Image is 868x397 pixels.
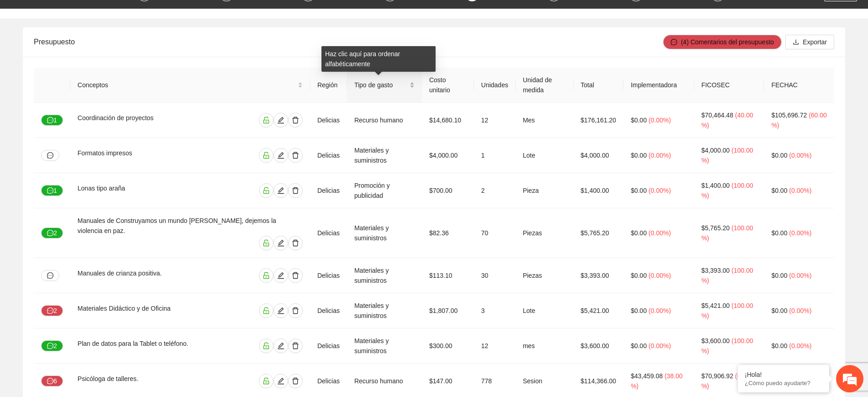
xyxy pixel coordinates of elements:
[701,267,753,284] span: ( 100.00% )
[516,258,573,293] td: Piezas
[274,148,288,163] button: edit
[474,173,516,208] td: 2
[631,372,663,380] span: $43,459.08
[701,302,753,319] span: ( 100.00% )
[288,148,303,163] button: delete
[288,183,303,198] button: delete
[47,272,53,279] span: message
[259,303,274,318] button: unlock
[41,305,63,316] button: message2
[274,236,288,250] button: edit
[631,152,647,159] span: $0.00
[289,272,302,279] span: delete
[78,268,210,283] div: Manuales de crianza positiva.
[648,307,671,314] span: ( 0.00% )
[701,111,753,129] span: ( 40.00% )
[631,342,647,349] span: $0.00
[648,229,671,237] span: ( 0.00% )
[793,39,799,46] span: download
[259,152,273,159] span: unlock
[321,46,436,72] div: Haz clic aquí para ordenar alfabéticamente
[701,337,753,355] span: ( 100.00% )
[310,328,347,364] td: Delicias
[347,68,422,103] th: Tipo de gasto
[701,302,730,309] span: $5,421.00
[78,80,296,90] span: Conceptos
[516,68,573,103] th: Unidad de medida
[347,328,422,364] td: Materiales y suministros
[771,111,807,119] span: $105,696.72
[681,37,774,47] span: (4) Comentarios del presupuesto
[663,35,782,49] button: message(4) Comentarios del presupuesto
[701,147,730,154] span: $4,000.00
[789,342,811,349] span: ( 0.00% )
[631,272,647,279] span: $0.00
[47,343,53,350] span: message
[648,152,671,159] span: ( 0.00% )
[41,270,59,281] button: message
[701,111,733,119] span: $70,464.48
[78,339,224,353] div: Plan de datos para la Tablet o teléfono.
[789,229,811,237] span: ( 0.00% )
[78,148,195,163] div: Formatos impresos
[289,152,302,159] span: delete
[288,339,303,353] button: delete
[701,147,753,164] span: ( 100.00% )
[671,39,677,46] span: message
[41,228,63,238] button: message2
[47,152,53,159] span: message
[764,68,834,103] th: FECHAC
[274,187,288,194] span: edit
[701,224,753,242] span: ( 100.00% )
[474,68,516,103] th: Unidades
[259,268,274,283] button: unlock
[694,68,764,103] th: FICOSEC
[310,138,347,173] td: Delicias
[631,307,647,314] span: $0.00
[47,47,153,58] div: Chatee con nosotros ahora
[422,173,474,208] td: $700.00
[573,328,624,364] td: $3,600.00
[573,258,624,293] td: $3,393.00
[34,29,663,55] div: Presupuesto
[41,340,63,351] button: message2
[41,376,63,386] button: message6
[274,377,288,385] span: edit
[623,68,694,103] th: Implementadora
[78,216,303,236] div: Manuales de Construyamos un mundo [PERSON_NAME], dejemos la violencia en paz.
[274,239,288,247] span: edit
[274,116,288,124] span: edit
[41,150,59,161] button: message
[259,148,274,163] button: unlock
[771,342,787,349] span: $0.00
[274,272,288,279] span: edit
[47,230,53,237] span: message
[516,328,573,364] td: mes
[347,138,422,173] td: Materiales y suministros
[347,208,422,258] td: Materiales y suministros
[70,68,310,103] th: Conceptos
[259,239,273,247] span: unlock
[474,258,516,293] td: 30
[347,258,422,293] td: Materiales y suministros
[474,293,516,328] td: 3
[516,103,573,138] td: Mes
[422,138,474,173] td: $4,000.00
[789,187,811,194] span: ( 0.00% )
[573,138,624,173] td: $4,000.00
[422,68,474,103] th: Costo unitario
[78,183,192,198] div: Lonas tipo araña
[288,374,303,388] button: delete
[274,339,288,353] button: edit
[289,307,302,314] span: delete
[5,249,174,281] textarea: Escriba su mensaje y pulse “Intro”
[474,138,516,173] td: 1
[631,229,647,237] span: $0.00
[259,116,273,124] span: unlock
[474,103,516,138] td: 12
[701,182,753,199] span: ( 100.00% )
[259,187,273,194] span: unlock
[41,185,63,196] button: message1
[701,337,730,344] span: $3,600.00
[789,307,811,314] span: ( 0.00% )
